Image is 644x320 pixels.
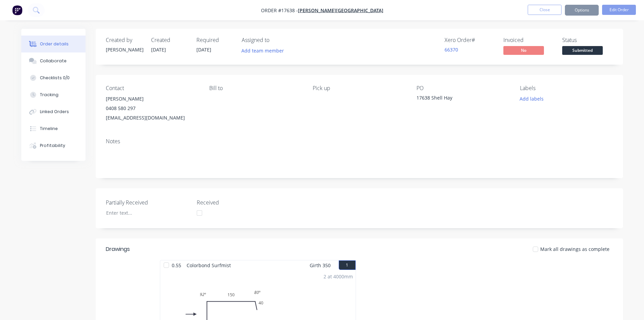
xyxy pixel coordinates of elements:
[416,94,501,104] div: 17638 Shell Hay
[106,94,198,123] div: [PERSON_NAME]0408 580 297[EMAIL_ADDRESS][DOMAIN_NAME]
[106,104,198,113] div: 0408 580 297
[106,198,190,207] label: Partially Received
[516,94,547,103] button: Add labels
[528,5,562,15] button: Close
[565,5,599,16] button: Options
[106,37,143,43] div: Created by
[242,37,309,43] div: Assigned to
[21,103,86,120] button: Linked Orders
[40,126,58,132] div: Timeline
[21,86,86,103] button: Tracking
[298,7,383,14] a: [PERSON_NAME][GEOGRAPHIC_DATA]
[106,245,130,253] div: Drawings
[324,273,353,280] div: 2 at 4000mm
[40,143,65,149] div: Profitability
[209,85,302,91] div: Bill to
[445,46,458,53] a: 66370
[21,137,86,154] button: Profitability
[540,246,610,253] span: Mark all drawings as complete
[197,198,281,207] label: Received
[21,36,86,52] button: Order details
[520,85,613,91] div: Labels
[169,260,184,270] span: 0.55
[503,46,544,55] span: No
[196,37,234,43] div: Required
[562,46,603,55] span: Submitted
[40,92,58,98] div: Tracking
[12,5,22,15] img: Factory
[339,260,356,270] button: 1
[151,37,188,43] div: Created
[40,41,69,47] div: Order details
[40,109,69,115] div: Linked Orders
[106,46,143,53] div: [PERSON_NAME]
[151,46,166,53] span: [DATE]
[21,120,86,137] button: Timeline
[313,85,405,91] div: Pick up
[416,85,509,91] div: PO
[40,75,70,81] div: Checklists 0/0
[40,58,67,64] div: Collaborate
[242,46,288,55] button: Add team member
[310,260,331,270] span: Girth 350
[445,37,495,43] div: Xero Order #
[602,5,636,15] button: Edit Order
[106,113,198,123] div: [EMAIL_ADDRESS][DOMAIN_NAME]
[106,85,198,91] div: Contact
[503,37,554,43] div: Invoiced
[562,37,613,43] div: Status
[196,46,211,53] span: [DATE]
[21,52,86,69] button: Collaborate
[106,94,198,104] div: [PERSON_NAME]
[238,46,287,55] button: Add team member
[184,260,234,270] span: Colorbond Surfmist
[562,46,603,56] button: Submitted
[106,138,613,145] div: Notes
[261,7,298,14] span: Order #17638 -
[21,69,86,86] button: Checklists 0/0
